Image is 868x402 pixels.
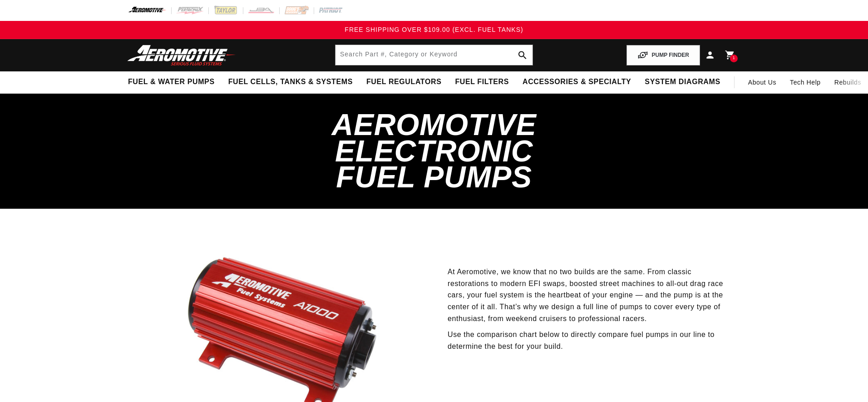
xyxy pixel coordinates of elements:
[741,71,783,93] a: About Us
[366,77,441,87] span: Fuel Regulators
[828,71,868,93] summary: Rebuilds
[345,26,523,33] span: FREE SHIPPING OVER $109.00 (EXCL. FUEL TANKS)
[448,71,516,93] summary: Fuel Filters
[335,45,533,65] input: Search by Part Number, Category or Keyword
[783,71,828,93] summary: Tech Help
[121,71,222,93] summary: Fuel & Water Pumps
[638,71,727,93] summary: System Diagrams
[128,77,215,87] span: Fuel & Water Pumps
[448,329,726,352] p: Use the comparison chart below to directly compare fuel pumps in our line to determine the best f...
[516,71,638,93] summary: Accessories & Specialty
[298,112,570,191] h3: Aeromotive Electronic Fuel Pumps
[125,45,238,66] img: Aeromotive
[645,77,720,87] span: System Diagrams
[513,45,533,65] button: search button
[222,71,360,93] summary: Fuel Cells, Tanks & Systems
[523,77,631,87] span: Accessories & Specialty
[360,71,448,93] summary: Fuel Regulators
[228,77,353,87] span: Fuel Cells, Tanks & Systems
[748,79,776,86] span: About Us
[790,77,821,87] span: Tech Help
[834,77,861,87] span: Rebuilds
[448,266,726,324] p: At Aeromotive, we know that no two builds are the same. From classic restorations to modern EFI s...
[626,45,700,65] button: PUMP FINDER
[455,77,509,87] span: Fuel Filters
[733,55,735,62] span: 1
